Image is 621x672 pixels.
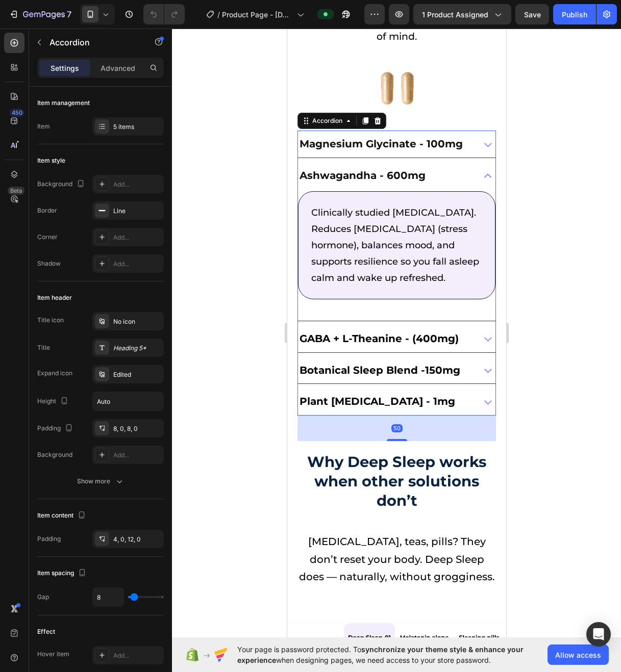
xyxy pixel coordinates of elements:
[222,9,293,20] span: Product Page - [DATE] 11:59:36
[113,451,161,460] div: Add...
[4,4,76,24] button: 7
[37,293,72,302] div: Item header
[113,317,161,326] div: No icon
[113,344,161,353] div: Heading 5*
[237,645,524,664] span: synchronize your theme style & enhance your experience
[37,98,90,108] div: Item management
[515,4,549,24] button: Save
[37,627,55,636] div: Effect
[37,177,87,191] div: Background
[37,232,58,242] div: Corner
[113,424,161,433] div: 8, 0, 8, 0
[10,109,24,117] div: 450
[37,206,57,215] div: Border
[113,535,161,544] div: 4, 0, 12, 0
[143,4,185,24] div: Undo/Redo
[37,650,69,659] div: Hover item
[113,233,161,242] div: Add...
[37,450,72,459] div: Background
[113,260,161,269] div: Add...
[237,644,548,665] span: Your page is password protected. To when designing pages, we need access to your store password.
[113,370,161,379] div: Edited
[37,422,75,435] div: Padding
[51,63,79,73] p: Settings
[37,122,50,131] div: Item
[422,9,488,20] span: 1 product assigned
[586,622,611,647] div: Open Intercom Messenger
[37,534,61,544] div: Padding
[37,369,72,378] div: Expand icon
[8,187,24,195] div: Beta
[562,9,587,20] div: Publish
[37,395,70,408] div: Height
[37,472,164,490] button: Show more
[37,343,50,352] div: Title
[93,392,163,410] input: Auto
[524,10,541,19] span: Save
[287,29,506,637] iframe: Design area
[37,509,88,523] div: Item content
[37,566,88,580] div: Item spacing
[37,156,65,165] div: Item style
[93,588,123,606] input: Auto
[113,651,161,660] div: Add...
[37,259,61,268] div: Shadow
[67,8,71,20] p: 7
[113,180,161,189] div: Add...
[553,4,596,24] button: Publish
[555,650,601,660] span: Allow access
[113,206,161,216] div: Line
[217,9,220,20] span: /
[548,644,609,665] button: Allow access
[101,63,135,73] p: Advanced
[37,316,64,325] div: Title icon
[77,476,125,486] div: Show more
[49,36,136,48] p: Accordion
[113,122,161,132] div: 5 items
[413,4,511,24] button: 1 product assigned
[37,592,49,602] div: Gap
